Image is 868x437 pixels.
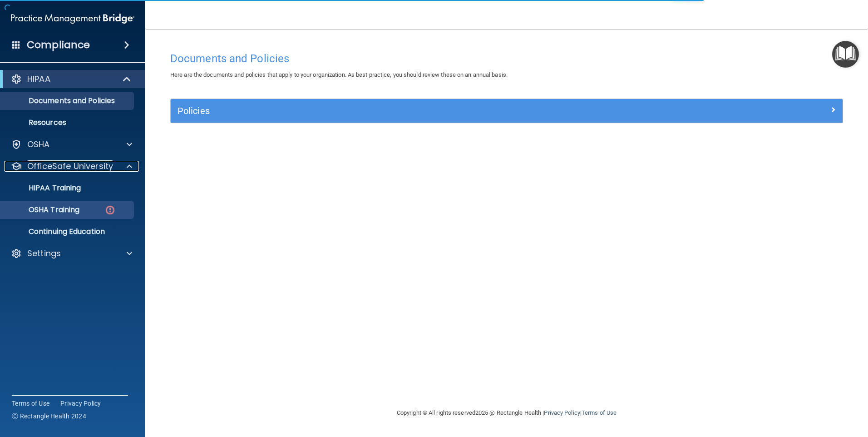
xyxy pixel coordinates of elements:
[170,71,508,78] span: Here are the documents and policies that apply to your organization. As best practice, you should...
[11,10,134,28] img: PMB logo
[12,399,49,408] a: Terms of Use
[178,106,668,116] h5: Policies
[11,74,132,84] a: HIPAA
[170,53,843,65] h4: Documents and Policies
[27,248,61,259] p: Settings
[11,248,132,259] a: Settings
[341,398,672,427] div: Copyright © All rights reserved 2025 @ Rectangle Health | |
[6,96,130,105] p: Documents and Policies
[6,184,81,193] p: HIPAA Training
[60,399,101,408] a: Privacy Policy
[582,409,616,416] a: Terms of Use
[178,104,836,118] a: Policies
[6,227,130,236] p: Continuing Education
[27,139,50,150] p: OSHA
[11,139,132,150] a: OSHA
[6,118,130,127] p: Resources
[11,161,132,172] a: OfficeSafe University
[711,372,857,409] iframe: Drift Widget Chat Controller
[832,41,859,68] button: Open Resource Center
[544,409,580,416] a: Privacy Policy
[104,204,116,216] img: danger-circle.6113f641.png
[6,205,79,214] p: OSHA Training
[27,39,90,51] h4: Compliance
[12,412,86,421] span: Ⓒ Rectangle Health 2024
[27,161,113,172] p: OfficeSafe University
[27,74,50,84] p: HIPAA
